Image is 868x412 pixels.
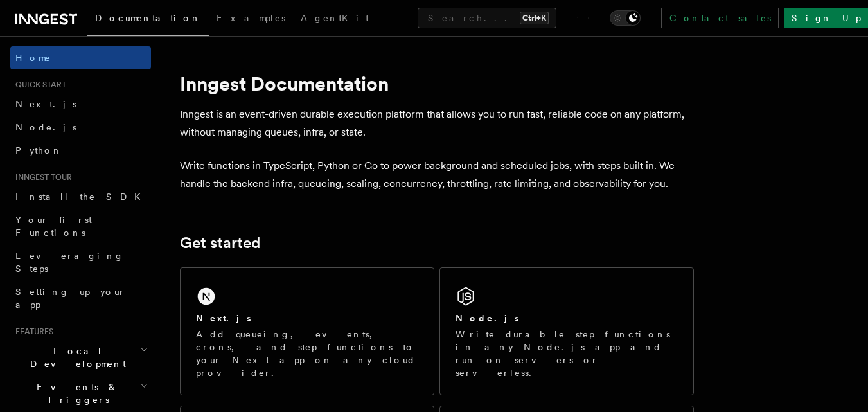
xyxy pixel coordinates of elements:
a: Node.js [10,116,151,139]
a: Leveraging Steps [10,244,151,280]
span: Node.js [15,122,76,132]
a: Python [10,139,151,162]
h2: Next.js [196,312,251,325]
span: Install the SDK [15,192,148,202]
span: Setting up your app [15,287,126,310]
a: Examples [209,4,293,35]
button: Events & Triggers [10,375,151,411]
a: AgentKit [293,4,376,35]
a: Node.jsWrite durable step functions in any Node.js app and run on servers or serverless. [439,267,694,395]
a: Your first Functions [10,208,151,244]
span: Quick start [10,80,66,90]
a: Contact sales [661,8,779,28]
button: Toggle dark mode [610,10,641,26]
span: Local Development [10,345,140,370]
p: Inngest is an event-driven durable execution platform that allows you to run fast, reliable code ... [180,105,694,141]
span: Next.js [15,99,76,109]
a: Next.jsAdd queueing, events, crons, and step functions to your Next app on any cloud provider. [180,267,434,395]
kbd: Ctrl+K [520,12,549,24]
span: Home [15,51,51,64]
span: Features [10,327,53,337]
button: Search...Ctrl+K [418,8,556,28]
button: Local Development [10,339,151,375]
a: Install the SDK [10,185,151,208]
span: Your first Functions [15,215,92,238]
span: Events & Triggers [10,381,140,406]
h2: Node.js [456,312,519,325]
span: Documentation [95,13,201,23]
h1: Inngest Documentation [180,72,694,95]
a: Home [10,46,151,69]
p: Add queueing, events, crons, and step functions to your Next app on any cloud provider. [196,328,418,379]
a: Next.js [10,93,151,116]
p: Write functions in TypeScript, Python or Go to power background and scheduled jobs, with steps bu... [180,157,694,193]
a: Setting up your app [10,280,151,316]
a: Get started [180,234,260,252]
span: Inngest tour [10,172,72,183]
span: Examples [217,13,285,23]
a: Documentation [87,4,209,36]
p: Write durable step functions in any Node.js app and run on servers or serverless. [456,328,678,379]
span: Leveraging Steps [15,251,124,274]
span: Python [15,145,62,156]
span: AgentKit [301,13,369,23]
